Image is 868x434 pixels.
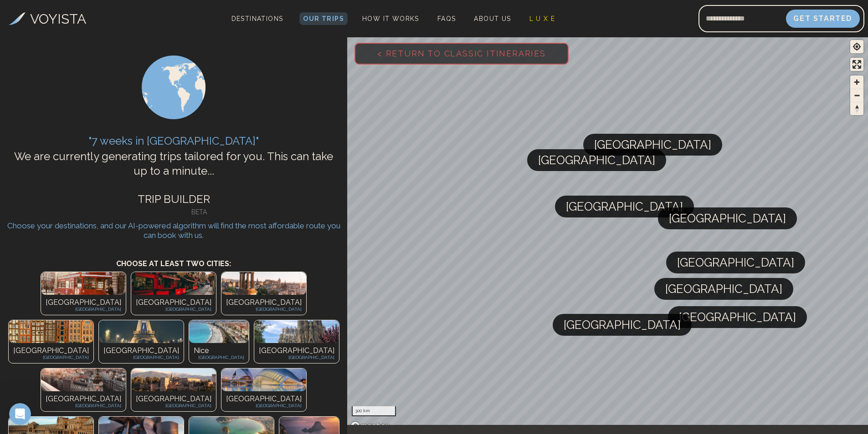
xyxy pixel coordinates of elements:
[13,354,89,361] p: [GEOGRAPHIC_DATA]
[699,8,786,30] input: Email address
[359,12,423,25] a: How It Works
[30,9,86,29] h3: VOYISTA
[354,43,569,65] button: < Return to Classic Itineraries
[352,406,396,416] div: 300 km
[437,15,456,22] span: FAQs
[103,354,179,361] p: [GEOGRAPHIC_DATA]
[194,345,244,356] p: Nice
[850,102,863,115] button: Reset bearing to north
[7,221,340,240] p: Choose your destinations, and our AI-powered algorithm will find the most affordable route you ca...
[7,149,340,178] h3: We are currently generating trips tailored for you. This can take up to a minute...
[850,76,863,89] button: Zoom in
[136,306,211,313] p: [GEOGRAPHIC_DATA]
[103,345,179,356] p: [GEOGRAPHIC_DATA]
[786,10,860,28] button: Get Started
[226,297,302,308] p: [GEOGRAPHIC_DATA]
[9,403,31,425] iframe: Intercom live chat
[850,58,863,71] button: Enter fullscreen
[136,394,211,404] p: [GEOGRAPHIC_DATA]
[299,12,348,25] a: Our Trips
[221,368,306,391] img: Photo of undefined
[136,297,211,308] p: [GEOGRAPHIC_DATA]
[226,306,302,313] p: [GEOGRAPHIC_DATA]
[228,11,287,38] span: Destinations
[226,394,302,404] p: [GEOGRAPHIC_DATA]
[350,421,390,431] a: Mapbox homepage
[46,297,121,308] p: [GEOGRAPHIC_DATA]
[566,196,683,217] span: [GEOGRAPHIC_DATA]
[99,320,184,343] img: Photo of undefined
[9,12,26,25] img: Voyista Logo
[46,306,121,313] p: [GEOGRAPHIC_DATA]
[221,272,306,295] img: Photo of undefined
[665,278,782,300] span: [GEOGRAPHIC_DATA]
[7,133,340,149] h2: " 7 weeks in [GEOGRAPHIC_DATA] "
[189,320,249,343] img: Photo of undefined
[254,320,339,343] img: Photo of undefined
[363,34,560,73] span: < Return to Classic Itineraries
[679,306,796,328] span: [GEOGRAPHIC_DATA]
[226,402,302,409] p: [GEOGRAPHIC_DATA]
[128,42,219,133] img: loader.504774e8.svg
[41,368,126,391] img: Photo of undefined
[7,249,340,269] h3: Choose at least two cities:
[526,12,559,25] a: L U X E
[7,191,340,207] h2: TRIP BUILDER
[58,207,340,217] h4: BETA
[594,134,711,156] span: [GEOGRAPHIC_DATA]
[259,354,334,361] p: [GEOGRAPHIC_DATA]
[538,149,655,171] span: [GEOGRAPHIC_DATA]
[362,15,419,22] span: How It Works
[136,402,211,409] p: [GEOGRAPHIC_DATA]
[850,89,863,102] button: Zoom out
[529,15,555,22] span: L U X E
[194,354,244,361] p: [GEOGRAPHIC_DATA]
[564,314,681,336] span: [GEOGRAPHIC_DATA]
[131,272,216,295] img: Photo of undefined
[677,252,794,273] span: [GEOGRAPHIC_DATA]
[669,207,786,229] span: [GEOGRAPHIC_DATA]
[259,345,334,356] p: [GEOGRAPHIC_DATA]
[46,394,121,404] p: [GEOGRAPHIC_DATA]
[13,345,89,356] p: [GEOGRAPHIC_DATA]
[9,320,93,343] img: Photo of undefined
[434,12,460,25] a: FAQs
[9,9,86,29] a: VOYISTA
[41,272,126,295] img: Photo of undefined
[131,368,216,391] img: Photo of undefined
[46,402,121,409] p: [GEOGRAPHIC_DATA]
[470,12,514,25] a: About Us
[850,40,863,53] button: Find my location
[303,15,344,22] span: Our Trips
[474,15,511,22] span: About Us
